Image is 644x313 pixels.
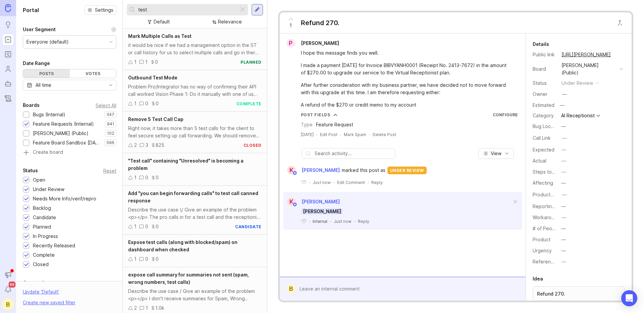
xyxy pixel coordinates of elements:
div: under review [387,167,427,174]
p: 941 [107,121,114,127]
button: Announcements [2,269,14,281]
label: Product [533,237,550,242]
button: Close button [613,16,627,29]
button: Expected [559,145,568,154]
div: Status [23,167,38,175]
div: Type [301,121,313,128]
div: Select All [96,104,116,107]
div: Feature Requests (Internal) [33,120,94,128]
div: 2 [134,141,137,149]
div: [PERSON_NAME] (Public) [561,62,617,76]
a: Ideas [2,19,14,31]
div: — [561,168,566,176]
div: 1 [134,255,137,263]
div: Reply [358,218,369,224]
button: Settings [85,5,116,15]
div: User Segment [23,25,56,34]
a: Roadmaps [2,48,14,60]
div: · [330,218,331,224]
label: # of People Affected [533,226,580,231]
div: Right now, it takes more than 5 test calls for the client to feel secure setting up call forwardi... [128,125,262,139]
button: ProductboardID [560,190,569,199]
label: Urgency [533,248,552,253]
a: K[PERSON_NAME] [283,197,340,206]
div: Posts [23,69,70,78]
div: All time [36,81,51,89]
label: Actual [533,158,546,164]
img: member badge [292,171,297,176]
img: Canny Home [5,4,11,12]
div: under review [561,79,593,87]
label: Reference(s) [533,259,562,264]
button: Mark Spam [344,132,366,137]
input: Search... [138,6,236,13]
div: Refund 270. [301,18,339,27]
span: [PERSON_NAME] [301,40,339,46]
div: B [287,285,296,293]
span: Just now [334,218,352,224]
div: Needs More Info/verif/repro [33,195,96,202]
div: Update ' Default ' [23,288,59,299]
div: Public link [533,51,556,58]
div: Companies [23,279,50,287]
div: — [561,247,566,254]
img: member badge [292,202,297,207]
svg: toggle icon [105,82,116,88]
h1: Portal [23,6,39,14]
span: Settings [95,7,113,13]
div: complete [236,101,262,107]
div: I made a payment [DATE] for Invoice BIBVYANH0001 (Receipt No. 2413-7672) in the amount of $270.00... [301,62,512,76]
div: Details [533,40,549,48]
div: 3 [146,141,148,149]
div: 1 [145,58,148,66]
div: · [309,180,310,185]
span: Remove 5 Test Call Cap [128,116,183,122]
p: Refund 270. [537,291,621,297]
div: 0 [156,255,159,263]
a: Users [2,63,14,75]
div: · [368,180,369,185]
div: Reply [371,180,383,185]
div: Board [533,65,556,73]
div: — [562,134,567,142]
div: — [561,225,566,232]
div: Date Range [23,59,50,67]
div: · [333,180,334,185]
div: 0 [145,223,148,230]
div: K [287,166,296,175]
div: — [562,90,567,98]
button: Call Link [560,134,569,142]
button: Reference(s) [559,257,568,266]
button: Workaround [559,213,568,222]
label: Expected [533,147,554,152]
div: 0 [155,58,158,66]
span: Expose test calls (along with blocked/spam) on dashboard when checked [128,239,237,252]
div: Problem Pro/Integrator has no way of confirming their API call worked Vision Phase 1: Do it manua... [128,83,262,98]
div: 1 [146,304,148,312]
label: ProductboardID [533,192,568,197]
div: Create new saved filter [23,299,75,306]
div: 0 [156,100,159,107]
span: 99 [9,281,15,288]
a: Refund 270. [533,286,625,311]
a: Configure [493,112,518,117]
span: "Test call" containing "Unresolved" is becoming a problem [128,158,244,171]
button: Notifications [2,284,14,296]
div: Post Fields [301,112,330,118]
a: K[PERSON_NAME] [283,166,342,175]
div: — [561,179,566,187]
a: P[PERSON_NAME] [282,39,344,48]
label: Bug Location [533,123,562,129]
span: View [491,150,501,157]
div: · [369,132,370,137]
div: — [561,157,566,165]
time: [DATE] [301,132,314,137]
button: B [2,298,14,310]
div: Idea [533,275,543,283]
div: Category [533,112,556,119]
div: 0 [145,174,148,181]
div: it would be nice if we had a management option in the ST or call history for us to select multipl... [128,42,262,56]
div: 1 [134,100,137,107]
div: Planned [33,223,51,231]
span: [PERSON_NAME] [302,208,342,214]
